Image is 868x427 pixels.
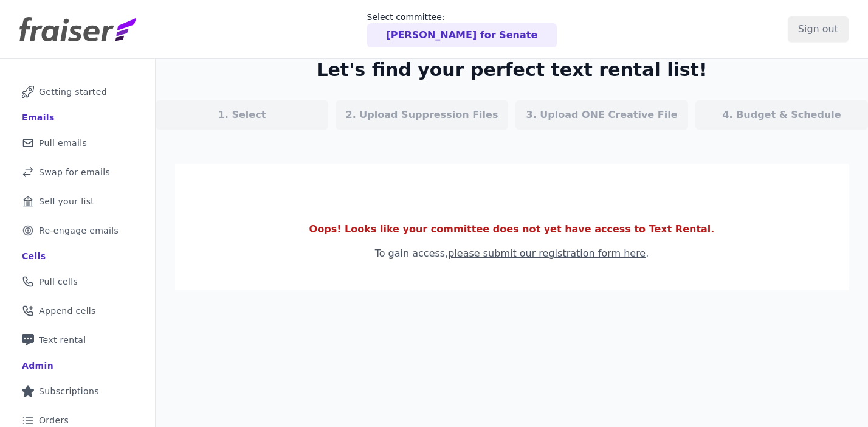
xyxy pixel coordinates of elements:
[22,359,53,372] div: Admin
[10,378,145,404] a: Subscriptions
[39,305,96,317] span: Append cells
[10,268,145,295] a: Pull cells
[22,111,55,123] div: Emails
[526,108,677,122] p: 3. Upload ONE Creative File
[367,11,557,23] p: Select committee:
[10,297,145,324] a: Append cells
[22,250,46,262] div: Cells
[316,59,707,81] h2: Let's find your perfect text rental list!
[788,16,849,42] input: Sign out
[10,217,145,244] a: Re-engage emails
[10,188,145,215] a: Sell your list
[722,108,841,122] p: 4. Budget & Schedule
[39,137,87,149] span: Pull emails
[218,108,266,122] p: 1. Select
[195,222,829,237] p: Oops! Looks like your committee does not yet have access to Text Rental.
[39,276,78,288] span: Pull cells
[39,195,94,207] span: Sell your list
[39,414,69,426] span: Orders
[19,17,136,41] img: Fraiser Logo
[39,166,110,178] span: Swap for emails
[10,327,145,353] a: Text rental
[39,86,107,98] span: Getting started
[195,246,829,261] p: To gain access, .
[387,28,538,43] p: [PERSON_NAME] for Senate
[39,385,99,397] span: Subscriptions
[346,108,498,122] p: 2. Upload Suppression Files
[39,224,119,237] span: Re-engage emails
[10,130,145,156] a: Pull emails
[10,78,145,105] a: Getting started
[448,248,646,259] a: please submit our registration form here
[367,11,557,47] a: Select committee: [PERSON_NAME] for Senate
[39,334,86,346] span: Text rental
[10,159,145,186] a: Swap for emails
